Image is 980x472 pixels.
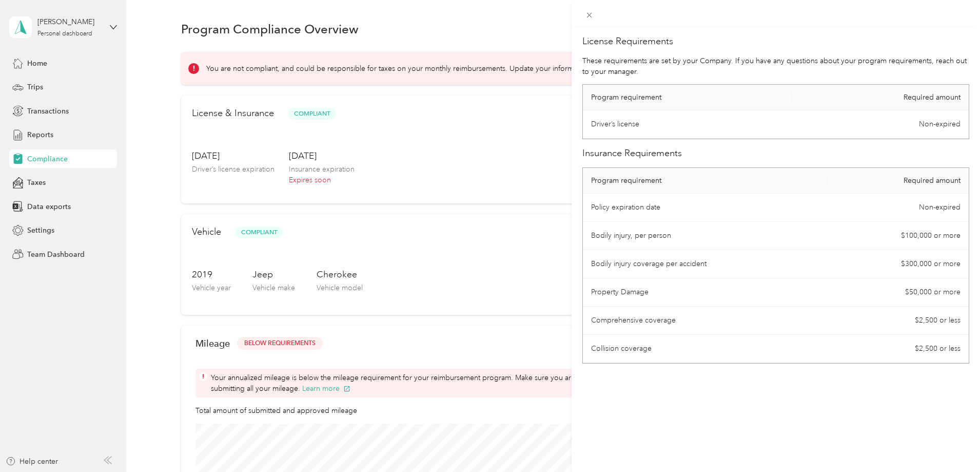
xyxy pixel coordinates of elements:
td: Bodily injury coverage per accident [583,250,828,278]
td: Comprehensive coverage [583,307,828,335]
td: Policy expiration date [583,194,828,222]
iframe: Everlance-gr Chat Button Frame [923,414,980,472]
td: $50,000 or more [828,278,969,307]
td: Collision coverage [583,335,828,363]
td: $2,500 or less [828,335,969,363]
p: These requirements are set by your Company. If you have any questions about your program requirem... [582,55,969,77]
td: $2,500 or less [828,307,969,335]
th: Required amount [792,85,969,110]
td: Driver’s license [583,110,792,139]
h2: License Requirements [582,34,969,48]
td: Non-expired [828,194,969,222]
th: Required amount [828,168,969,194]
td: Bodily injury, per person [583,222,828,250]
th: Program requirement [583,168,828,194]
th: Program requirement [583,85,792,110]
td: Property Damage [583,278,828,307]
h2: Insurance Requirements [582,146,969,160]
td: $300,000 or more [828,250,969,278]
td: Non-expired [792,110,969,139]
td: $100,000 or more [828,222,969,250]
